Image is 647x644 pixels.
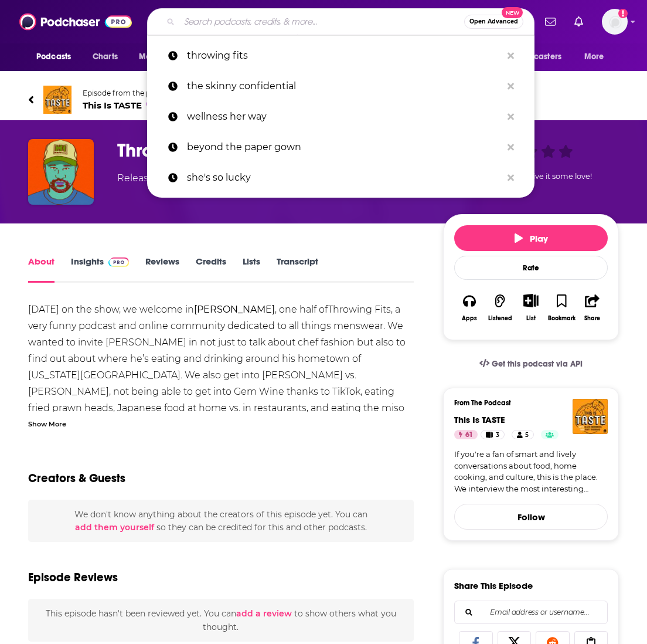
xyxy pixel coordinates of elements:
[187,162,502,193] p: she's so lucky
[485,286,515,329] button: Listened
[454,399,598,407] h3: From The Podcast
[19,11,132,33] img: Podchaser - Follow, Share and Rate Podcasts
[71,256,129,283] a: InsightsPodchaser Pro
[28,86,619,114] a: This Is TASTEEpisode from the podcastThis Is TASTE61
[131,46,196,68] button: open menu
[328,304,391,315] a: Throwing Fits
[187,101,502,132] p: wellness her way
[46,608,396,632] span: This episode hasn't been reviewed yet. You can to show others what you thought.
[492,359,583,369] span: Get this podcast via API
[462,315,477,322] div: Apps
[464,601,598,623] input: Email address or username...
[117,171,192,185] div: Released [DATE]
[481,430,505,439] a: 3
[147,101,534,132] a: wellness her way
[236,607,292,620] button: add a review
[194,304,275,315] strong: [PERSON_NAME]
[28,256,55,283] a: About
[454,580,533,591] h3: Share This Episode
[526,314,536,322] div: List
[469,19,518,25] span: Open Advanced
[28,46,86,68] button: open menu
[243,256,260,283] a: Lists
[546,286,577,329] button: Bookmark
[28,139,94,205] img: Throwing Fits
[512,430,534,439] a: 5
[573,399,608,434] img: This Is TASTE
[519,294,543,307] button: Show More Button
[454,256,608,280] div: Rate
[618,9,628,18] svg: Add a profile image
[43,86,71,114] img: This Is TASTE
[74,509,367,533] span: We don't know anything about the creators of this episode yet . You can so they can be credited f...
[147,71,534,101] a: the skinny confidential
[277,256,318,283] a: Transcript
[93,49,118,65] span: Charts
[602,9,628,35] img: User Profile
[117,139,424,162] h1: Throwing Fits
[187,40,502,71] p: throwing fits
[525,429,529,441] span: 5
[465,429,473,441] span: 61
[454,414,505,425] a: This Is TASTE
[488,315,512,322] div: Listened
[516,286,546,329] div: Show More ButtonList
[470,350,592,378] a: Get this podcast via API
[179,12,464,31] input: Search podcasts, credits, & more...
[540,12,560,32] a: Show notifications dropdown
[496,429,499,441] span: 3
[454,449,608,494] a: If you're a fan of smart and lively conversations about food, home cooking, and culture, this is ...
[187,132,502,162] p: beyond the paper gown
[454,601,608,624] div: Search followers
[147,8,534,35] div: Search podcasts, credits, & more...
[602,9,628,35] span: Logged in as sophiak
[454,504,608,530] button: Follow
[36,49,71,65] span: Podcasts
[602,9,628,35] button: Show profile menu
[108,257,129,267] img: Podchaser Pro
[576,46,619,68] button: open menu
[147,40,534,71] a: throwing fits
[85,46,125,68] a: Charts
[196,256,226,283] a: Credits
[454,286,485,329] button: Apps
[145,256,179,283] a: Reviews
[83,89,179,97] span: Episode from the podcast
[187,71,502,101] p: the skinny confidential
[502,7,523,18] span: New
[515,233,548,244] span: Play
[139,49,181,65] span: Monitoring
[464,15,523,29] button: Open AdvancedNew
[548,315,576,322] div: Bookmark
[584,49,604,65] span: More
[498,46,578,68] button: open menu
[577,286,608,329] button: Share
[570,12,588,32] a: Show notifications dropdown
[83,100,179,111] span: This Is TASTE
[454,225,608,251] button: Play
[75,523,154,532] button: add them yourself
[147,162,534,193] a: she's so lucky
[147,132,534,162] a: beyond the paper gown
[28,471,125,486] h2: Creators & Guests
[28,570,118,585] h3: Episode Reviews
[584,315,600,322] div: Share
[454,430,478,439] a: 61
